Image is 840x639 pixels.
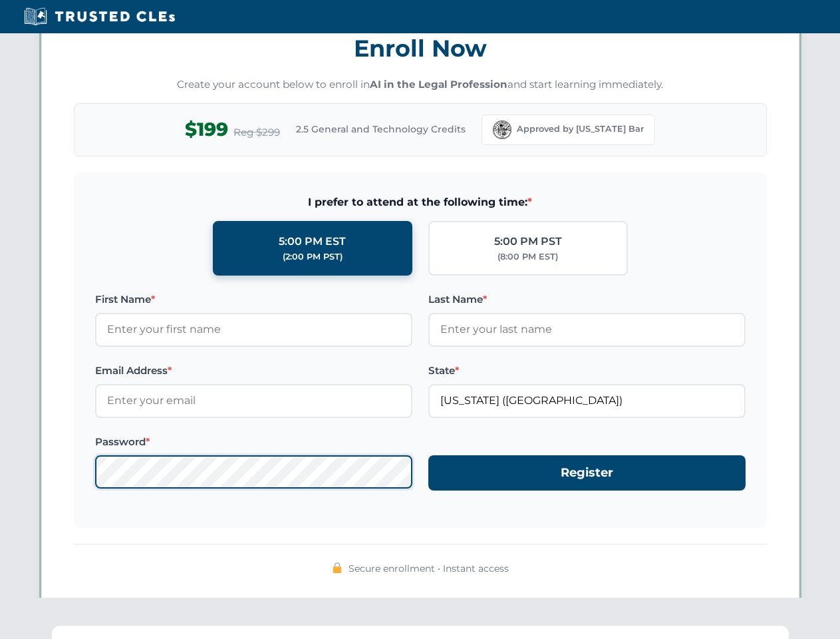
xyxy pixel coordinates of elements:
[95,292,412,308] label: First Name
[428,363,746,379] label: State
[428,313,746,346] input: Enter your last name
[95,434,412,450] label: Password
[296,122,466,136] span: 2.5 General and Technology Credits
[349,561,509,576] span: Secure enrollment • Instant access
[428,455,746,491] button: Register
[74,77,767,93] p: Create your account below to enroll in and start learning immediately.
[493,120,511,139] img: Florida Bar
[370,78,507,91] strong: AI in the Legal Profession
[233,124,280,140] span: Reg $299
[428,292,746,308] label: Last Name
[517,122,644,136] span: Approved by [US_STATE] Bar
[428,384,746,417] input: Florida (FL)
[283,250,343,264] div: (2:00 PM PST)
[20,7,179,27] img: Trusted CLEs
[332,562,343,573] img: 🔒
[497,250,558,264] div: (8:00 PM EST)
[185,114,228,144] span: $199
[95,194,746,211] span: I prefer to attend at the following time:
[95,313,412,346] input: Enter your first name
[494,233,562,250] div: 5:00 PM PST
[74,27,767,69] h3: Enroll Now
[95,384,412,417] input: Enter your email
[279,233,346,250] div: 5:00 PM EST
[95,363,412,379] label: Email Address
